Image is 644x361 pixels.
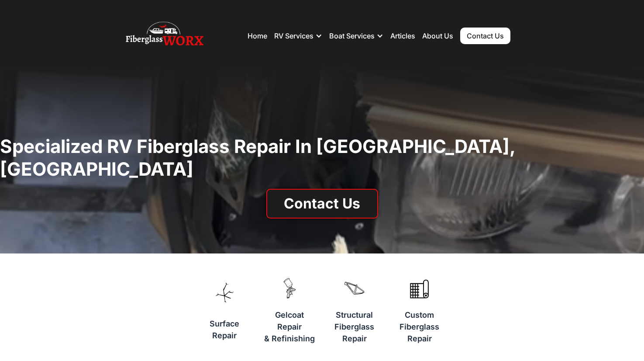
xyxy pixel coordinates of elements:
[266,189,378,219] a: Contact Us
[210,318,239,341] h3: Surface Repair
[276,267,303,309] img: A paint gun
[211,267,238,318] img: A vector of icon of a spreading spider crack
[329,23,383,49] div: Boat Services
[264,309,315,344] h3: Gelcoat Repair & Refinishing
[341,267,368,309] img: A piece of fiberglass that represents structure
[460,28,510,44] a: Contact Us
[422,31,453,40] a: About Us
[396,309,442,344] h3: Custom Fiberglass Repair
[406,267,433,309] img: A roll of fiberglass mat
[390,31,415,40] a: Articles
[331,309,377,344] h3: Structural Fiberglass Repair
[126,18,203,53] img: Fiberglass WorX – RV Repair, RV Roof & RV Detailing
[274,23,322,49] div: RV Services
[274,31,313,40] div: RV Services
[329,31,375,40] div: Boat Services
[248,31,267,40] a: Home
